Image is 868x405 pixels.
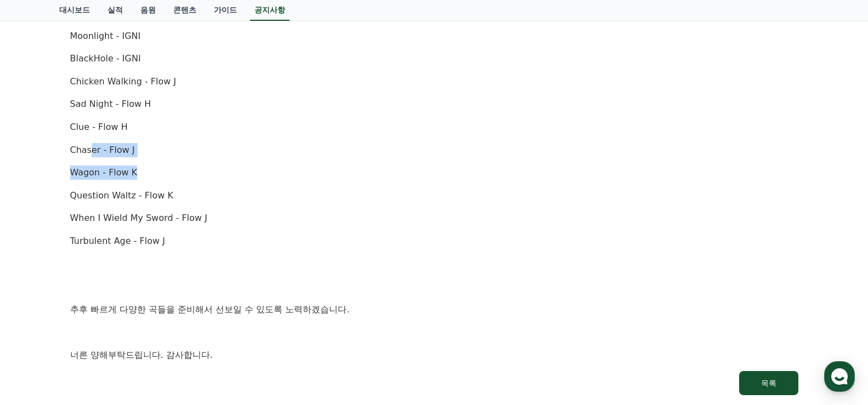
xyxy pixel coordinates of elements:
a: 홈 [3,314,72,341]
span: 대화 [100,331,114,340]
span: 설정 [169,330,183,339]
p: Question Waltz - Flow K [70,189,798,203]
p: BlackHole - IGNI [70,52,798,66]
p: Sad Night - Flow H [70,97,798,111]
p: Chicken Walking - Flow J [70,75,798,89]
p: Chaser - Flow J [70,143,798,157]
div: 목록 [761,378,776,389]
span: 홈 [35,330,41,339]
p: Turbulent Age - Flow J [70,234,798,248]
a: 목록 [70,371,798,395]
p: Wagon - Flow K [70,166,798,180]
p: Clue - Flow H [70,120,798,134]
a: 대화 [72,314,141,341]
p: 추후 빠르게 다양한 곡들을 준비해서 선보일 수 있도록 노력하겠습니다. [70,303,798,317]
button: 목록 [739,371,798,395]
p: 너른 양해부탁드립니다. 감사합니다. [70,348,798,362]
a: 설정 [141,314,211,341]
p: When I Wield My Sword - Flow J [70,211,798,225]
p: Moonlight - IGNI [70,29,798,43]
